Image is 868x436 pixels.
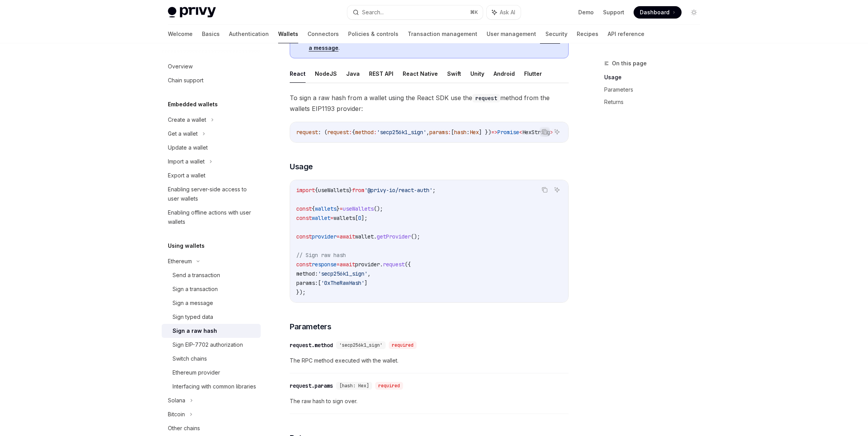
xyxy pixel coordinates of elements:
span: . [374,233,377,240]
button: Search...⌘K [347,5,483,19]
a: Enabling server-side access to user wallets [162,182,261,206]
button: Android [494,65,515,83]
span: } [337,205,340,212]
button: Flutter [524,65,542,83]
a: Enabling offline actions with user wallets [162,206,261,229]
span: method [355,129,374,136]
span: }); [296,289,306,296]
span: wallets [333,215,355,221]
span: On this page [612,59,647,68]
button: Ask AI [552,185,562,195]
span: ]; [361,215,367,221]
div: Sign typed data [173,312,213,322]
a: Interfacing with common libraries [162,380,261,393]
span: (); [374,205,383,212]
div: Ethereum provider [173,368,220,377]
a: Ethereum provider [162,366,261,380]
span: await [340,233,355,240]
div: Import a wallet [168,157,205,166]
div: Chain support [168,76,203,85]
span: = [337,233,340,240]
span: : ( [318,129,327,136]
a: Update a wallet [162,141,261,155]
div: Overview [168,62,193,71]
span: params: [296,279,318,286]
span: . [380,261,383,268]
span: = [330,215,333,221]
span: const [296,233,312,240]
span: To sign a raw hash from a wallet using the React SDK use the method from the wallets EIP1193 prov... [290,92,569,114]
a: Overview [162,60,261,73]
button: NodeJS [315,65,337,83]
a: Policies & controls [348,25,398,43]
div: request.params [290,382,333,390]
span: = [337,261,340,268]
div: request.method [290,341,333,349]
span: const [296,261,312,268]
span: Ask AI [500,9,515,16]
a: API reference [608,25,644,43]
span: [hash: Hex] [339,383,369,389]
div: Sign a raw hash [173,326,217,336]
span: request [383,261,405,268]
span: params [429,129,448,136]
a: Parameters [604,83,706,96]
div: Bitcoin [168,410,185,419]
span: '@privy-io/react-auth' [364,187,432,194]
div: Other chains [168,424,200,433]
a: Switch chains [162,352,261,366]
a: Authentication [229,25,269,43]
h5: Using wallets [168,241,205,250]
span: import [296,187,315,194]
a: Connectors [308,25,339,43]
span: : [448,129,451,136]
span: The raw hash to sign over. [290,397,569,406]
span: , [426,129,429,136]
span: const [296,215,312,221]
h5: Embedded wallets [168,100,218,109]
span: HexString [522,129,550,136]
div: Update a wallet [168,143,208,152]
a: Returns [604,96,706,108]
span: : [466,129,470,136]
div: Interfacing with common libraries [173,382,256,391]
button: Unity [470,65,484,83]
span: 'secp256k1_sign' [377,129,426,136]
div: Solana [168,396,185,405]
button: REST API [369,65,393,83]
a: Other chains [162,421,261,435]
span: { [312,205,315,212]
span: > [550,129,553,136]
a: Welcome [168,25,193,43]
span: wallet [312,215,330,221]
a: Basics [202,25,220,43]
span: const [296,205,312,212]
button: Swift [447,65,461,83]
span: Hex [470,129,479,136]
button: Copy the contents from the code block [540,185,550,195]
span: The RPC method executed with the wallet. [290,356,569,365]
span: ] }) [479,129,491,136]
a: Dashboard [634,6,682,19]
a: User management [487,25,536,43]
span: : [349,129,352,136]
span: , [367,270,371,277]
div: Sign EIP-7702 authorization [173,340,243,349]
span: wallet [355,233,374,240]
span: request [327,129,349,136]
a: Recipes [577,25,598,43]
a: Send a transaction [162,268,261,282]
span: { [315,187,318,194]
span: < [519,129,522,136]
span: response [312,261,337,268]
div: Search... [362,8,384,17]
span: => [491,129,497,136]
span: ({ [405,261,411,268]
div: Export a wallet [168,171,205,180]
span: useWallets [318,187,349,194]
span: Usage [290,161,313,172]
span: 'secp256k1_sign' [318,270,367,277]
span: : [374,129,377,136]
button: React Native [403,65,438,83]
span: wallets [315,205,337,212]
